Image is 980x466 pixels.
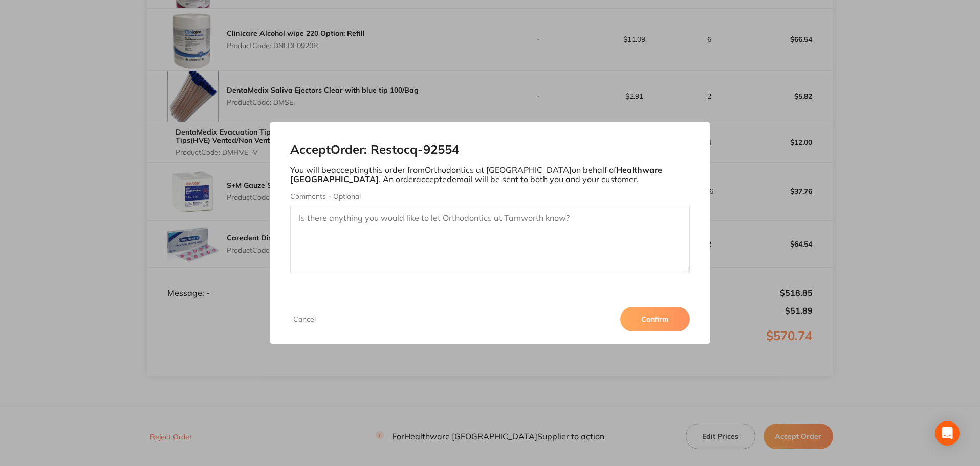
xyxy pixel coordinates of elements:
[290,315,319,324] button: Cancel
[620,307,690,331] button: Confirm
[290,192,690,201] label: Comments - Optional
[935,421,960,446] div: Open Intercom Messenger
[290,165,662,184] b: Healthware [GEOGRAPHIC_DATA]
[290,143,690,157] h2: Accept Order: Restocq- 92554
[290,165,690,184] p: You will be accepting this order from Orthodontics at [GEOGRAPHIC_DATA] on behalf of . An order a...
